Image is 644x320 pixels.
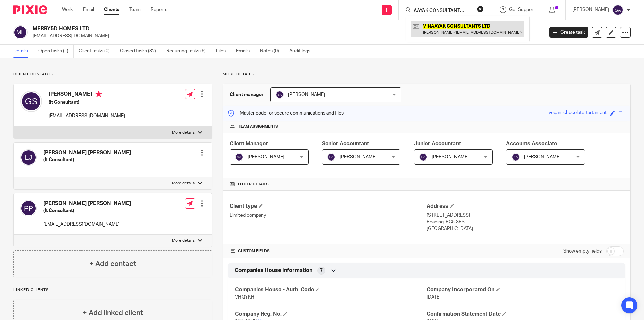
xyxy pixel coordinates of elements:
a: Recurring tasks (6) [166,45,211,58]
img: svg%3E [419,153,427,161]
h4: CUSTOM FIELDS [230,248,427,254]
div: vegan-chocolate-tartan-ant [549,109,607,117]
span: Get Support [509,7,535,12]
span: Junior Accountant [414,141,461,146]
span: 7 [320,267,323,274]
img: svg%3E [276,91,284,99]
label: Show empty fields [563,248,602,255]
p: Reading, RG5 3RS [427,219,624,225]
span: VHQYKH [235,295,254,300]
a: Client tasks (0) [79,45,115,58]
img: svg%3E [327,153,335,161]
p: [STREET_ADDRESS] [427,212,624,219]
h4: Company Reg. No. [235,311,427,318]
span: Senior Accountant [322,141,369,146]
p: Linked clients [13,287,212,293]
i: Primary [95,91,102,97]
img: Pixie [13,5,47,14]
p: Limited company [230,212,427,219]
h5: (It Consultant) [43,207,131,214]
p: [GEOGRAPHIC_DATA] [427,225,624,232]
a: Closed tasks (32) [120,45,161,58]
h4: Companies House - Auth. Code [235,286,427,293]
h4: + Add contact [89,259,136,269]
img: svg%3E [13,25,28,39]
a: Reports [151,6,167,13]
h5: (It Consultant) [49,99,125,106]
a: Emails [236,45,255,58]
h3: Client manager [230,91,264,98]
input: Search [412,8,473,14]
h4: [PERSON_NAME] [49,91,125,99]
span: Accounts Associate [506,141,557,146]
img: svg%3E [612,5,623,15]
p: More details [172,130,195,135]
h2: MERRY5D HOMES LTD [33,25,438,32]
p: [PERSON_NAME] [572,6,609,13]
a: Notes (0) [260,45,284,58]
a: Team [129,6,141,13]
a: Clients [104,6,119,13]
img: svg%3E [20,91,42,112]
p: More details [223,72,631,77]
span: Client Manager [230,141,268,146]
p: [EMAIL_ADDRESS][DOMAIN_NAME] [49,112,125,119]
img: svg%3E [20,200,37,216]
h4: [PERSON_NAME] [PERSON_NAME] [43,149,131,156]
span: [PERSON_NAME] [340,155,377,159]
a: Open tasks (1) [38,45,74,58]
a: Email [83,6,94,13]
span: Companies House Information [235,267,312,274]
h4: + Add linked client [83,308,143,318]
a: Work [62,6,73,13]
img: svg%3E [235,153,243,161]
img: svg%3E [20,149,37,166]
button: Clear [477,6,484,12]
p: Master code for secure communications and files [228,110,344,117]
h4: Company Incorporated On [427,286,618,293]
a: Details [13,45,33,58]
a: Create task [549,27,588,38]
span: Team assignments [238,124,278,129]
h4: [PERSON_NAME] [PERSON_NAME] [43,200,131,207]
span: [PERSON_NAME] [524,155,561,159]
h5: (It Consultant) [43,156,131,163]
span: [DATE] [427,295,441,300]
h4: Client type [230,203,427,210]
span: [PERSON_NAME] [432,155,469,159]
span: Other details [238,182,269,187]
p: More details [172,238,195,243]
h4: Address [427,203,624,210]
span: [PERSON_NAME] [288,92,325,97]
a: Audit logs [289,45,315,58]
p: [EMAIL_ADDRESS][DOMAIN_NAME] [33,33,539,39]
p: Client contacts [13,72,212,77]
h4: Confirmation Statement Date [427,311,618,318]
img: svg%3E [512,153,520,161]
p: [EMAIL_ADDRESS][DOMAIN_NAME] [43,221,131,228]
span: [PERSON_NAME] [248,155,284,159]
a: Files [216,45,231,58]
p: More details [172,181,195,186]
